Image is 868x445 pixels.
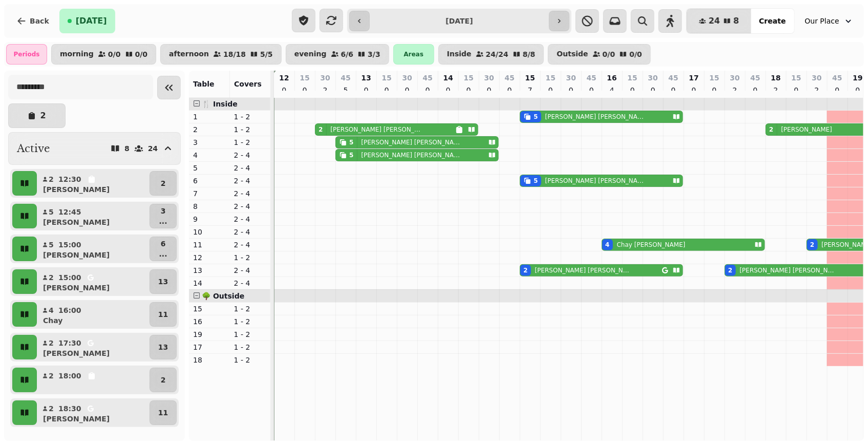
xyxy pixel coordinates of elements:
p: 0 / 0 [603,51,616,58]
button: 218:30[PERSON_NAME] [39,400,147,425]
div: Periods [6,44,47,65]
p: afternoon [169,50,209,58]
p: 30 [320,73,330,83]
p: 0 / 0 [108,51,121,58]
div: 2 [769,125,773,134]
p: 2 [48,404,54,414]
p: 30 [648,73,658,83]
p: 2 [731,85,739,95]
p: 2 - 4 [234,278,267,288]
p: 45 [504,73,514,83]
span: Covers [234,80,262,88]
p: 2 [772,85,780,95]
p: 1 - 2 [234,137,267,147]
p: 1 [193,112,226,122]
p: 16:00 [58,305,81,315]
p: 6 [159,239,167,249]
p: morning [60,50,94,58]
button: evening6/63/3 [286,44,389,65]
p: 0 [710,85,718,95]
p: 2 - 4 [234,214,267,224]
p: 0 [301,85,309,95]
button: 2 [8,103,66,128]
p: Outside [557,50,588,58]
p: 1 - 2 [234,124,267,135]
p: 30 [812,73,821,83]
p: 2 - 4 [234,240,267,250]
button: Inside24/248/8 [438,44,544,65]
button: 13 [150,269,177,294]
p: 13 [158,342,168,352]
div: 5 [349,138,353,146]
p: 4 [48,305,54,315]
p: 7 [526,85,534,95]
p: 18:30 [58,404,81,414]
button: 515:00[PERSON_NAME] [39,237,147,261]
p: 5 [193,163,226,173]
div: 5 [534,113,538,121]
p: 8 [193,201,226,211]
p: 14 [193,278,226,288]
button: Active824 [8,132,181,165]
p: 3 [193,137,226,147]
p: 5 [48,240,54,250]
p: 2 [40,112,46,120]
p: 30 [566,73,576,83]
span: [DATE] [76,17,107,25]
p: [PERSON_NAME] [43,217,110,227]
div: 5 [534,177,538,185]
p: 2 [161,178,166,188]
p: [PERSON_NAME] [43,184,110,195]
p: 0 [792,85,800,95]
p: 2 - 4 [234,201,267,211]
p: ... [159,216,167,226]
p: 15 [525,73,535,83]
div: 2 [319,125,323,134]
p: 0 [690,85,698,95]
p: 8 / 8 [523,51,536,58]
p: 1 - 2 [234,342,267,352]
p: 4 [193,150,226,160]
p: 5 / 5 [260,51,273,58]
button: morning0/00/0 [51,44,156,65]
p: 15 [791,73,801,83]
p: 24 / 24 [486,51,509,58]
p: 45 [586,73,596,83]
p: 2 [161,375,166,385]
p: 1 - 2 [234,355,267,365]
p: 15 [193,304,226,314]
p: 1 - 2 [234,112,267,122]
button: 215:00[PERSON_NAME] [39,269,147,294]
p: 1 - 2 [234,316,267,327]
p: 16 [607,73,617,83]
p: 30 [484,73,494,83]
p: 45 [422,73,432,83]
p: 13 [361,73,371,83]
p: 15 [627,73,637,83]
p: 0 / 0 [629,51,642,58]
p: 0 / 0 [135,51,148,58]
button: 512:45[PERSON_NAME] [39,204,147,228]
button: 217:30[PERSON_NAME] [39,335,147,359]
p: 15 [709,73,719,83]
p: 2 [48,272,54,283]
p: 6 [193,176,226,186]
span: 8 [733,17,739,25]
p: [PERSON_NAME] [PERSON_NAME] [740,266,835,274]
span: 🍴 Inside [202,100,238,108]
p: [PERSON_NAME] [PERSON_NAME] [362,151,461,159]
p: 2 - 4 [234,227,267,237]
button: Our Place [799,12,860,30]
p: 5 [48,207,54,217]
span: 🌳 Outside [202,292,244,300]
span: Back [30,17,49,25]
button: 2 [150,171,177,196]
p: 1 - 2 [234,304,267,314]
p: 30 [730,73,739,83]
button: Outside0/00/0 [548,44,650,65]
p: 2 - 4 [234,188,267,199]
p: [PERSON_NAME] [781,125,833,134]
p: 7 [193,188,226,199]
button: 11 [150,400,177,425]
p: 24 [148,145,158,152]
